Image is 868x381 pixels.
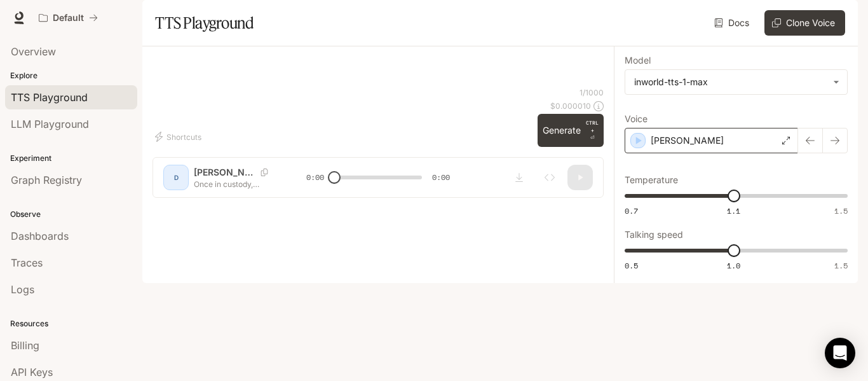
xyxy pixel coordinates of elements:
[586,119,599,142] p: ⏎
[834,260,848,271] span: 1.5
[712,10,754,36] a: Docs
[153,127,207,147] button: Shortcuts
[625,56,651,65] p: Model
[727,260,740,271] span: 1.0
[155,10,254,36] h1: TTS Playground
[625,114,648,123] p: Voice
[580,87,604,98] p: 1 / 1000
[33,5,104,31] button: All workspaces
[625,260,638,271] span: 0.5
[625,205,638,216] span: 0.7
[625,70,847,94] div: inworld-tts-1-max
[538,114,604,147] button: GenerateCTRL +⏎
[834,205,848,216] span: 1.5
[53,13,84,24] p: Default
[586,119,599,134] p: CTRL +
[625,176,678,184] p: Temperature
[634,76,827,88] div: inworld-tts-1-max
[764,10,845,36] button: Clone Voice
[727,205,740,216] span: 1.1
[550,100,591,111] p: $ 0.000010
[625,230,683,239] p: Talking speed
[825,338,855,368] div: Open Intercom Messenger
[651,134,724,147] p: [PERSON_NAME]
